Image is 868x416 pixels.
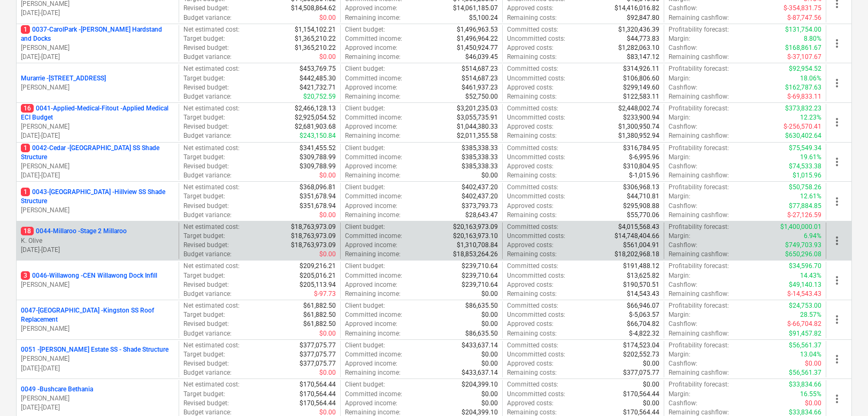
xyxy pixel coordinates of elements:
p: Committed income : [345,192,402,201]
p: Approved income : [345,280,397,289]
p: $402,437.20 [462,192,498,201]
p: $131,754.00 [785,25,821,34]
p: 0049 - Bushcare Bethania [21,385,93,394]
p: $28,643.47 [465,211,498,220]
p: Uncommitted costs : [507,153,565,162]
p: $239,710.64 [462,262,498,271]
p: $650,296.08 [785,250,821,259]
p: Revised budget : [183,202,229,211]
p: $299,149.60 [623,83,659,92]
div: 0049 -Bushcare Bethania[PERSON_NAME][DATE]-[DATE] [21,385,174,412]
p: Client budget : [345,222,385,232]
p: Cashflow : [669,83,697,92]
p: Profitability forecast : [669,25,729,34]
p: $385,338.33 [462,153,498,162]
p: $168,861.67 [785,43,821,53]
p: Remaining cashflow : [669,171,729,180]
p: $351,678.94 [299,192,336,201]
p: $1,496,964.22 [457,34,498,43]
p: Remaining income : [345,13,401,23]
p: Committed income : [345,232,402,241]
p: $514,687.23 [462,64,498,73]
p: Remaining costs : [507,13,557,23]
p: [DATE] - [DATE] [21,246,174,255]
p: $316,784.95 [623,144,659,153]
p: Approved income : [345,4,397,13]
p: Remaining cashflow : [669,250,729,259]
p: $14,508,864.62 [291,4,336,13]
p: $1,400,000.01 [780,222,821,232]
p: Budget variance : [183,171,232,180]
p: Remaining cashflow : [669,131,729,140]
p: $52,750.00 [465,92,498,101]
span: 3 [21,271,30,280]
p: $373,832.23 [785,104,821,113]
p: $55,770.06 [627,211,659,220]
p: $385,338.33 [462,162,498,171]
div: 0051 -[PERSON_NAME] Estate SS - Shade Structure[PERSON_NAME][DATE]-[DATE] [21,345,174,373]
p: $310,804.95 [623,162,659,171]
p: Cashflow : [669,280,697,289]
p: Budget variance : [183,53,232,62]
p: 0044-Millaroo - Stage 2 Millaroo [21,227,127,236]
p: $61,882.50 [303,301,336,310]
p: Client budget : [345,25,385,34]
p: Remaining costs : [507,53,557,62]
p: $1,365,210.22 [295,34,336,43]
p: $-87,747.56 [787,13,821,23]
p: Remaining costs : [507,131,557,140]
p: $1,365,210.22 [295,43,336,53]
p: [PERSON_NAME] [21,43,174,53]
p: Remaining income : [345,92,401,101]
p: 12.61% [800,192,821,201]
p: $-69,833.11 [787,92,821,101]
p: 12.23% [800,113,821,122]
p: Approved costs : [507,83,554,92]
p: $295,908.88 [623,202,659,211]
p: [DATE] - [DATE] [21,171,174,180]
div: 10042-Cedar -[GEOGRAPHIC_DATA] SS Shade Structure[PERSON_NAME][DATE]-[DATE] [21,144,174,181]
p: Revised budget : [183,43,229,53]
p: $209,216.21 [299,262,336,271]
p: Uncommitted costs : [507,271,565,280]
p: Cashflow : [669,122,697,131]
p: $92,954.52 [789,64,821,73]
p: $3,055,735.91 [457,113,498,122]
p: Committed costs : [507,104,558,113]
p: $83,147.12 [627,53,659,62]
p: $630,402.64 [785,131,821,140]
p: $14,416,016.82 [614,4,659,13]
p: $18,853,264.26 [453,250,498,259]
p: Client budget : [345,262,385,271]
p: $190,570.51 [623,280,659,289]
p: 19.61% [800,153,821,162]
p: Revised budget : [183,280,229,289]
p: $2,011,355.58 [457,131,498,140]
p: Budget variance : [183,131,232,140]
p: $0.00 [319,13,336,23]
p: Profitability forecast : [669,64,729,73]
p: $453,769.75 [299,64,336,73]
p: Revised budget : [183,4,229,13]
p: $106,806.60 [623,74,659,83]
p: Target budget : [183,74,225,83]
p: Target budget : [183,113,225,122]
p: $-97.73 [314,289,336,299]
p: [PERSON_NAME] [21,324,174,333]
p: Target budget : [183,232,225,241]
p: $1,154,102.21 [295,25,336,34]
p: $1,310,708.84 [457,241,498,250]
p: $0.00 [319,211,336,220]
p: Approved costs : [507,43,554,53]
p: $421,732.71 [299,83,336,92]
p: Net estimated cost : [183,104,240,113]
p: $-256,570.41 [783,122,821,131]
p: Cashflow : [669,241,697,250]
p: 8.80% [804,34,821,43]
p: $18,763,973.09 [291,241,336,250]
p: Remaining costs : [507,289,557,299]
p: Remaining cashflow : [669,13,729,23]
p: $-1,015.96 [629,171,659,180]
p: 14.43% [800,271,821,280]
p: Revised budget : [183,162,229,171]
